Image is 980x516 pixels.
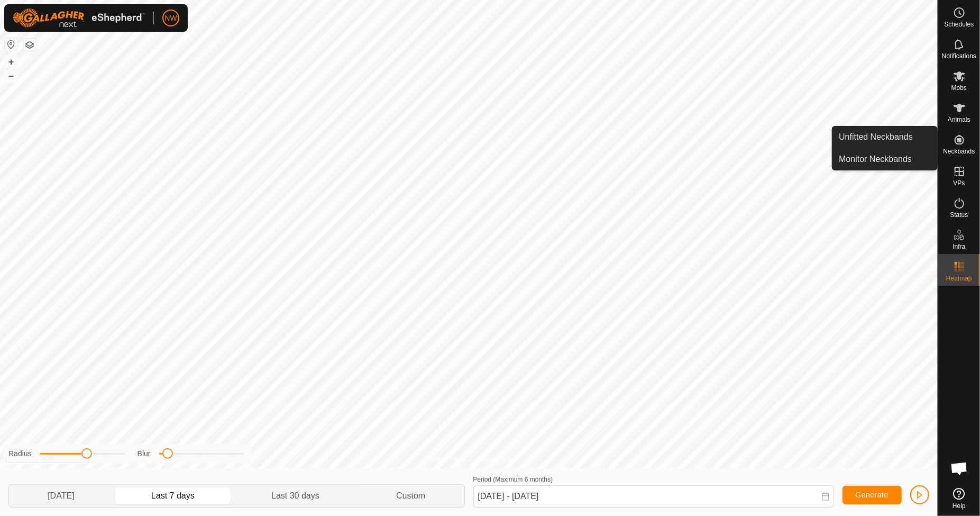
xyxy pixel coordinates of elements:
span: Custom [396,490,425,502]
span: Unfitted Neckbands [839,131,913,143]
label: Radius [8,448,32,459]
span: Heatmap [946,275,972,282]
span: [DATE] [48,490,74,502]
span: Notifications [942,53,976,59]
button: – [5,69,17,82]
span: Last 7 days [151,490,195,502]
a: Privacy Policy [427,455,466,464]
span: Infra [952,243,965,250]
span: Status [950,212,968,218]
a: Help [938,484,980,513]
span: Last 30 days [271,490,319,502]
span: Neckbands [943,148,975,155]
a: Contact Us [479,455,510,464]
span: VPs [953,180,965,186]
a: Unfitted Neckbands [832,126,937,148]
img: Gallagher Logo [13,8,145,28]
span: Monitor Neckbands [839,153,912,166]
span: Animals [948,116,970,123]
span: Help [952,503,966,509]
div: Open chat [944,452,975,484]
span: Generate [856,491,889,499]
span: NW [164,13,177,24]
a: Monitor Neckbands [832,149,937,170]
button: Generate [842,486,902,504]
label: Period (Maximum 6 months) [473,476,553,483]
button: + [5,56,17,68]
span: Mobs [951,85,967,91]
label: Blur [138,448,151,459]
button: Reset Map [5,38,17,51]
span: Schedules [944,21,974,28]
button: Map Layers [23,39,36,51]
